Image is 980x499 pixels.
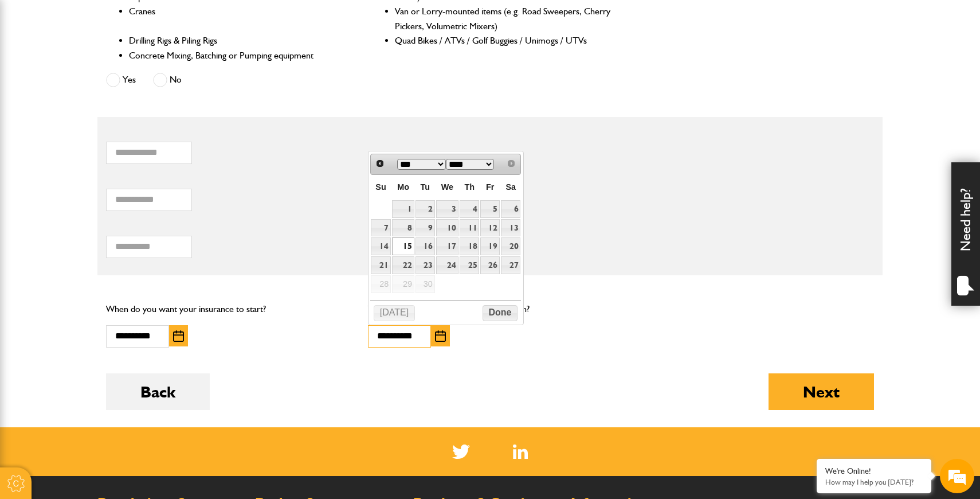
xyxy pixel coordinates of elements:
input: Enter your email address [15,140,209,165]
span: Prev [375,159,385,168]
div: We're Online! [825,466,923,476]
a: 8 [392,219,414,237]
label: Yes [106,73,136,87]
button: Next [769,373,874,410]
p: When do you want your insurance to start? [106,302,351,317]
a: 23 [415,256,435,274]
a: 20 [501,237,520,255]
img: d_20077148190_company_1631870298795_20077148190 [19,64,48,80]
a: 26 [480,256,500,274]
a: 18 [460,237,479,255]
img: Linked In [513,445,528,459]
a: 9 [415,219,435,237]
a: 7 [371,219,391,237]
a: 6 [501,200,520,218]
a: 21 [371,256,391,274]
a: 25 [460,256,479,274]
span: Monday [397,182,409,192]
button: [DATE] [374,305,415,321]
li: Van or Lorry-mounted items (e.g. Road Sweepers, Cherry Pickers, Volumetric Mixers) [395,4,612,33]
input: Enter your last name [15,106,209,131]
button: Back [106,373,210,410]
a: 22 [392,256,414,274]
input: Enter your phone number [15,174,209,199]
img: Twitter [452,445,470,459]
a: 17 [436,237,458,255]
a: 3 [436,200,458,218]
a: 15 [392,237,414,255]
a: 1 [392,200,414,218]
img: Choose date [435,330,446,342]
a: 13 [501,219,520,237]
img: Choose date [173,330,184,342]
a: 27 [501,256,520,274]
a: 19 [480,237,500,255]
span: Thursday [464,182,475,192]
a: LinkedIn [513,445,528,459]
span: Friday [486,182,494,192]
a: 4 [460,200,479,218]
a: 24 [436,256,458,274]
div: Chat with us now [60,64,193,79]
div: Minimize live chat window [188,6,215,33]
span: Saturday [505,182,516,192]
li: Quad Bikes / ATVs / Golf Buggies / Unimogs / UTVs [395,33,612,48]
label: No [153,73,182,87]
a: Prev [372,155,389,172]
li: Drilling Rigs & Piling Rigs [129,33,346,48]
li: Cranes [129,4,346,33]
a: 16 [415,237,435,255]
button: Done [483,305,518,321]
li: Concrete Mixing, Batching or Pumping equipment [129,48,346,63]
textarea: Type your message and hit 'Enter' [15,208,209,344]
a: 14 [371,237,391,255]
a: 10 [436,219,458,237]
em: Start Chat [156,353,208,369]
p: How may I help you today? [825,478,923,486]
span: Tuesday [421,182,430,192]
a: 2 [415,200,435,218]
a: 11 [460,219,479,237]
span: Sunday [375,182,386,192]
div: Need help? [951,162,980,306]
a: 5 [480,200,500,218]
span: Wednesday [441,182,453,192]
a: 12 [480,219,500,237]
